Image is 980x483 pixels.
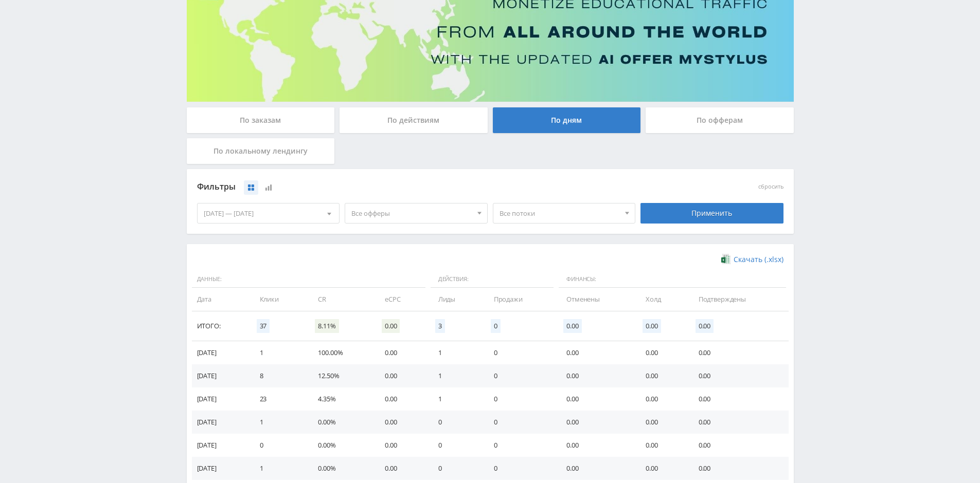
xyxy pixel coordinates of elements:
td: 0.00% [308,411,375,434]
span: 0.00 [643,319,661,333]
span: 37 [257,319,270,333]
td: 0.00 [556,434,635,457]
td: 0.00 [375,457,428,480]
td: 0.00 [375,364,428,387]
td: 0.00% [308,457,375,480]
button: сбросить [758,183,783,190]
td: 1 [250,341,308,364]
td: Холд [635,288,688,311]
td: CR [308,288,375,311]
span: Данные: [192,271,425,288]
div: [DATE] — [DATE] [198,203,340,223]
td: 1 [428,364,484,387]
div: По локальному лендингу [187,138,335,164]
td: 1 [428,341,484,364]
span: Действия: [431,271,554,288]
div: По дням [493,107,641,133]
td: [DATE] [192,387,250,411]
td: 1 [250,411,308,434]
td: Подтверждены [688,288,789,311]
div: По офферам [646,107,794,133]
td: 1 [428,387,484,411]
td: 0.00 [688,341,789,364]
span: 0.00 [563,319,581,333]
div: Фильтры [197,179,636,195]
td: 0.00 [375,341,428,364]
td: 0.00 [635,387,688,411]
td: Клики [250,288,308,311]
span: 8.11% [315,319,338,333]
td: 0.00 [688,434,789,457]
span: 0 [491,319,501,333]
td: 0.00 [635,341,688,364]
td: 0.00 [375,434,428,457]
td: 23 [250,387,308,411]
td: 0.00 [635,411,688,434]
td: 0 [428,434,484,457]
td: [DATE] [192,434,250,457]
td: 0.00 [635,434,688,457]
td: Лиды [428,288,484,311]
span: Все офферы [351,203,472,223]
td: 0.00 [688,387,789,411]
span: Скачать (.xlsx) [734,255,783,264]
td: Итого: [192,311,250,341]
img: xlsx [721,254,730,264]
td: 0.00 [556,364,635,387]
td: 0.00 [688,411,789,434]
td: 1 [250,457,308,480]
td: 0.00 [375,387,428,411]
td: Дата [192,288,250,311]
span: 0.00 [382,319,400,333]
td: 0 [484,387,556,411]
span: 0.00 [696,319,714,333]
td: 0.00 [688,457,789,480]
td: 100.00% [308,341,375,364]
td: 0.00 [375,411,428,434]
span: Финансы: [559,271,786,288]
a: Скачать (.xlsx) [721,254,783,265]
td: 0.00 [556,387,635,411]
span: 3 [435,319,445,333]
td: eCPC [375,288,428,311]
td: 12.50% [308,364,375,387]
td: [DATE] [192,364,250,387]
td: 0.00 [635,364,688,387]
td: [DATE] [192,457,250,480]
td: 0.00% [308,434,375,457]
td: 0.00 [556,341,635,364]
div: По заказам [187,107,335,133]
td: 0 [428,457,484,480]
span: Все потоки [500,203,620,223]
td: 0.00 [635,457,688,480]
div: Применить [640,203,783,224]
td: 0 [484,411,556,434]
td: 4.35% [308,387,375,411]
td: 8 [250,364,308,387]
td: Отменены [556,288,635,311]
td: 0 [484,434,556,457]
td: 0.00 [688,364,789,387]
td: 0 [250,434,308,457]
td: 0.00 [556,411,635,434]
td: [DATE] [192,341,250,364]
td: Продажи [484,288,556,311]
td: [DATE] [192,411,250,434]
div: По действиям [340,107,488,133]
td: 0 [484,457,556,480]
td: 0 [484,364,556,387]
td: 0 [428,411,484,434]
td: 0 [484,341,556,364]
td: 0.00 [556,457,635,480]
